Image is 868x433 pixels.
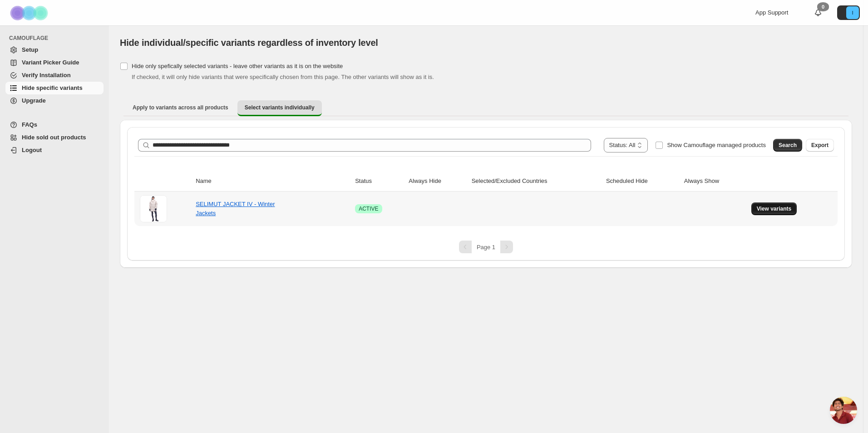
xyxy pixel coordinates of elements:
[811,142,829,149] span: Export
[817,2,829,11] div: 0
[352,171,406,192] th: Status
[773,139,802,152] button: Search
[830,397,857,424] div: Ouvrir le chat
[125,100,236,115] button: Apply to variants across all products
[5,69,104,82] a: Verify Installation
[477,244,495,251] span: Page 1
[22,84,83,91] span: Hide specific variants
[132,74,434,80] span: If checked, it will only hide variants that were specifically chosen from this page. The other va...
[5,118,104,131] a: FAQs
[22,121,37,128] span: FAQs
[406,171,469,192] th: Always Hide
[852,10,853,15] text: I
[755,9,788,16] span: App Support
[846,6,859,19] span: Avatar with initials I
[359,205,378,212] span: ACTIVE
[133,104,228,111] span: Apply to variants across all products
[806,139,834,152] button: Export
[22,46,38,53] span: Setup
[237,100,322,116] button: Select variants individually
[22,97,46,104] span: Upgrade
[22,147,42,153] span: Logout
[837,5,860,20] button: Avatar with initials I
[22,59,79,66] span: Variant Picker Guide
[193,171,352,192] th: Name
[814,8,823,17] a: 0
[134,241,838,253] nav: Pagination
[751,202,797,215] button: View variants
[779,142,797,149] span: Search
[5,44,104,56] a: Setup
[9,34,104,42] span: CAMOUFLAGE
[681,171,749,192] th: Always Show
[120,120,852,268] div: Select variants individually
[5,56,104,69] a: Variant Picker Guide
[245,104,315,111] span: Select variants individually
[7,0,53,25] img: Camouflage
[667,142,766,148] span: Show Camouflage managed products
[132,63,343,69] span: Hide only spefically selected variants - leave other variants as it is on the website
[196,201,275,216] a: SELIMUT JACKET IV - Winter Jackets
[22,134,86,141] span: Hide sold out products
[5,131,104,144] a: Hide sold out products
[5,82,104,94] a: Hide specific variants
[469,171,603,192] th: Selected/Excluded Countries
[5,144,104,157] a: Logout
[120,38,378,48] span: Hide individual/specific variants regardless of inventory level
[5,94,104,107] a: Upgrade
[22,72,71,79] span: Verify Installation
[757,205,792,212] span: View variants
[603,171,681,192] th: Scheduled Hide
